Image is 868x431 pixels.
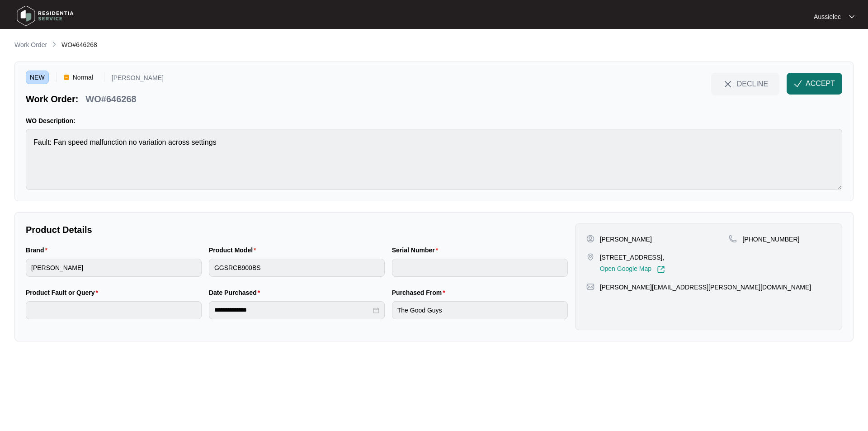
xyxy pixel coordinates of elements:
[209,259,385,277] input: Product Model
[26,288,102,297] label: Product Fault or Query
[600,265,665,274] a: Open Google Map
[806,78,835,89] span: ACCEPT
[61,41,97,48] span: WO#646268
[26,301,202,319] input: Product Fault or Query
[26,246,51,255] label: Brand
[214,305,371,315] input: Date Purchased
[14,40,47,49] p: Work Order
[722,79,733,90] img: close-Icon
[849,14,854,19] img: dropdown arrow
[600,235,652,244] p: [PERSON_NAME]
[742,235,799,244] p: [PHONE_NUMBER]
[586,283,594,291] img: map-pin
[392,259,568,277] input: Serial Number
[209,246,260,255] label: Product Model
[586,235,594,243] img: user-pin
[814,12,841,21] p: Aussielec
[711,73,779,95] button: close-IconDECLINE
[737,79,768,89] span: DECLINE
[26,259,202,277] input: Brand
[26,71,49,84] span: NEW
[657,265,665,274] img: Link-External
[26,116,842,125] p: WO Description:
[26,129,842,190] textarea: Fault: Fan speed malfunction no variation across settings
[112,75,164,84] p: [PERSON_NAME]
[586,253,594,261] img: map-pin
[209,288,264,297] label: Date Purchased
[392,288,449,297] label: Purchased From
[13,40,49,50] a: Work Order
[392,246,442,255] label: Serial Number
[794,80,802,88] img: check-Icon
[26,223,568,236] p: Product Details
[26,93,78,105] p: Work Order:
[787,73,842,95] button: check-IconACCEPT
[392,301,568,319] input: Purchased From
[729,235,737,243] img: map-pin
[85,93,136,105] p: WO#646268
[51,41,58,48] img: chevron-right
[600,283,811,292] p: [PERSON_NAME][EMAIL_ADDRESS][PERSON_NAME][DOMAIN_NAME]
[14,2,77,29] img: residentia service logo
[64,75,69,80] img: Vercel Logo
[69,71,97,84] span: Normal
[600,253,665,262] p: [STREET_ADDRESS],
